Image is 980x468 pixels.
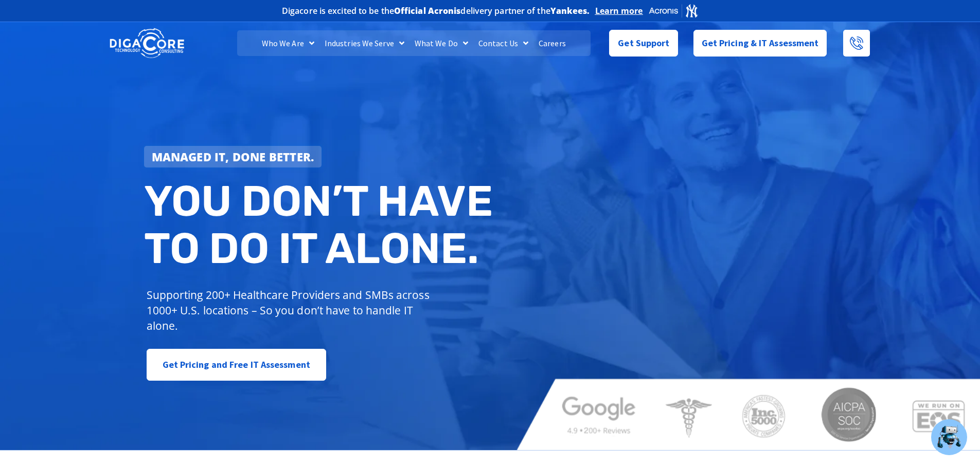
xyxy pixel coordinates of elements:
img: DigaCore Technology Consulting [110,27,184,60]
strong: Managed IT, done better. [152,149,314,164]
a: Who We Are [257,30,319,56]
a: Managed IT, done better. [144,146,322,167]
span: Get Pricing & IT Assessment [702,33,819,53]
h2: You don’t have to do IT alone. [144,178,498,272]
span: Get Pricing and Free IT Assessment [163,354,310,375]
b: Official Acronis [394,5,461,16]
a: Careers [533,30,571,56]
a: Contact Us [473,30,533,56]
a: What We Do [409,30,473,56]
a: Get Pricing and Free IT Assessment [147,349,326,381]
a: Industries We Serve [319,30,409,56]
span: Get Support [618,33,669,53]
a: Learn more [595,6,643,16]
a: Get Support [609,30,678,57]
img: Acronis [648,3,699,18]
h2: Digacore is excited to be the delivery partner of the [282,7,590,15]
b: Yankees. [550,5,590,16]
a: Get Pricing & IT Assessment [693,30,827,57]
p: Supporting 200+ Healthcare Providers and SMBs across 1000+ U.S. locations – So you don’t have to ... [147,287,434,333]
nav: Menu [237,30,590,56]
